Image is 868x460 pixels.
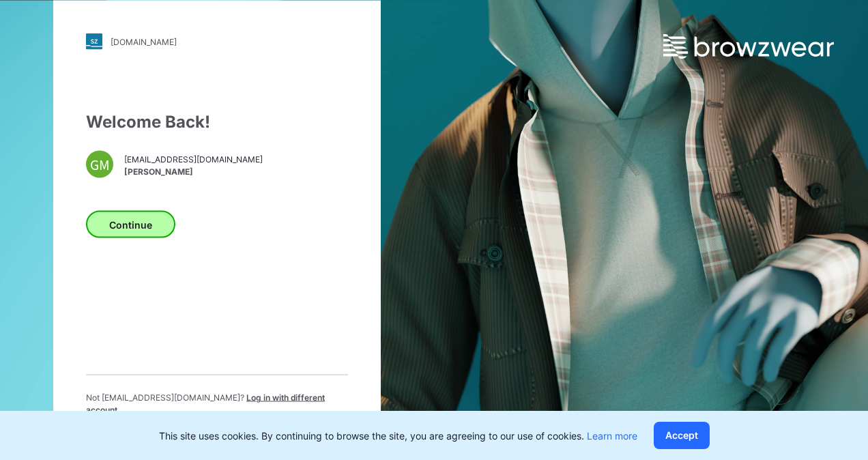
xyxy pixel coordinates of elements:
[86,211,175,238] button: Continue
[663,34,834,59] img: browzwear-logo.e42bd6dac1945053ebaf764b6aa21510.svg
[159,429,637,443] p: This site uses cookies. By continuing to browse the site, you are agreeing to our use of cookies.
[86,33,348,50] a: [DOMAIN_NAME]
[111,36,177,46] div: [DOMAIN_NAME]
[86,392,348,416] p: Not [EMAIL_ADDRESS][DOMAIN_NAME] ?
[124,165,263,177] span: [PERSON_NAME]
[587,430,637,442] a: Learn more
[86,151,113,178] div: GM
[124,153,263,165] span: [EMAIL_ADDRESS][DOMAIN_NAME]
[654,422,710,449] button: Accept
[86,33,102,50] img: stylezone-logo.562084cfcfab977791bfbf7441f1a819.svg
[86,110,348,134] div: Welcome Back!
